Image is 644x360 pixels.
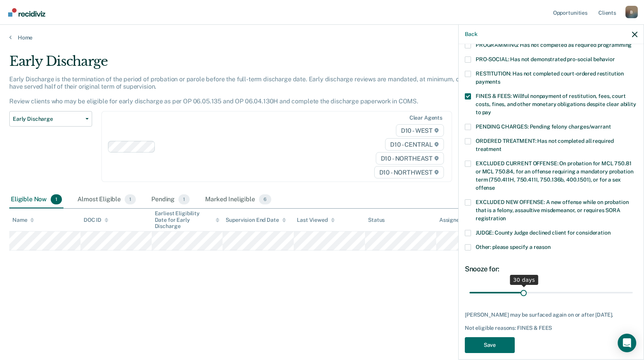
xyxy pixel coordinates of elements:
[8,8,45,17] img: Recidiviz
[178,194,190,204] span: 1
[465,31,477,38] button: Back
[376,152,444,165] span: D10 - NORTHEAST
[226,217,286,223] div: Supervision End Date
[625,6,638,18] div: B
[9,191,63,208] div: Eligible Now
[297,217,334,223] div: Last Viewed
[465,325,637,331] div: Not eligible reasons: FINES & FEES
[625,6,638,18] button: Profile dropdown button
[476,138,614,152] span: ORDERED TREATMENT: Has not completed all required treatment
[476,93,636,115] span: FINES & FEES: Willful nonpayment of restitution, fees, court costs, fines, and other monetary obl...
[84,217,108,223] div: DOC ID
[409,115,442,121] div: Clear agents
[465,265,637,273] div: Snooze for:
[476,230,611,236] span: JUDGE: County Judge declined client for consideration
[374,166,444,178] span: D10 - NORTHWEST
[13,116,82,122] span: Early Discharge
[259,194,271,204] span: 6
[9,53,492,75] div: Early Discharge
[510,275,538,285] div: 30 days
[465,312,637,318] div: [PERSON_NAME] may be surfaced again on or after [DATE].
[476,123,611,130] span: PENDING CHARGES: Pending felony charges/warrant
[12,217,34,223] div: Name
[476,70,624,85] span: RESTITUTION: Has not completed court-ordered restitution payments
[476,199,629,221] span: EXCLUDED NEW OFFENSE: A new offense while on probation that is a felony, assaultive misdemeanor, ...
[385,138,444,151] span: D10 - CENTRAL
[476,42,632,48] span: PROGRAMMING: Has not completed all required programming
[125,194,136,204] span: 1
[9,34,635,41] a: Home
[150,191,191,208] div: Pending
[618,334,636,352] div: Open Intercom Messenger
[9,75,490,105] p: Early Discharge is the termination of the period of probation or parole before the full-term disc...
[204,191,273,208] div: Marked Ineligible
[476,160,633,191] span: EXCLUDED CURRENT OFFENSE: On probation for MCL 750.81 or MCL 750.84, for an offense requiring a m...
[155,210,220,230] div: Earliest Eligibility Date for Early Discharge
[76,191,137,208] div: Almost Eligible
[465,337,515,353] button: Save
[51,194,62,204] span: 1
[396,124,444,137] span: D10 - WEST
[476,56,615,62] span: PRO-SOCIAL: Has not demonstrated pro-social behavior
[439,217,476,223] div: Assigned to
[476,244,551,250] span: Other: please specify a reason
[368,217,385,223] div: Status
